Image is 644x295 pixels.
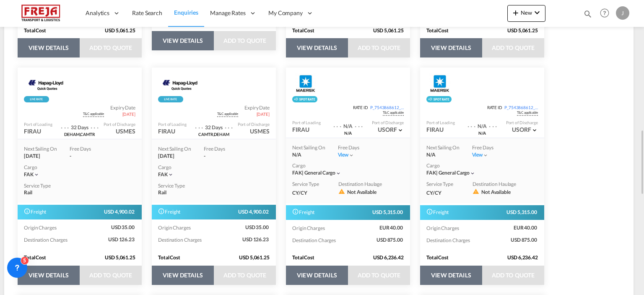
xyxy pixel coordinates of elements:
[161,73,200,94] img: Hapag-Lloyd Spot
[69,119,90,131] div: Transit Time 32 Days
[250,127,270,136] div: USMES
[61,119,69,131] div: . . .
[292,237,337,243] span: Destination Charges
[24,208,31,214] md-icon: Spot Rates are dynamic &can fluctuate with time
[426,225,460,231] span: Origin Charges
[507,5,545,22] button: icon-plus 400-fgNewicon-chevron-down
[426,151,460,159] div: N/A
[338,188,345,195] md-icon: icon-alert
[302,170,304,176] span: |
[426,170,470,177] div: general cargo
[473,188,479,195] md-icon: icon-alert
[238,209,270,216] span: USD 4,900.02
[244,104,270,112] span: Expiry Date
[338,151,371,159] div: Viewicon-chevron-down
[268,9,303,17] span: My Company
[378,125,404,134] div: USORF
[420,38,482,57] button: VIEW DETAILS
[514,225,538,232] span: EUR 40.00
[426,181,460,188] div: Service Type
[158,208,181,217] span: Freight
[158,121,187,127] div: Port of Loading
[292,181,326,188] div: Service Type
[355,118,363,130] div: . . .
[292,151,325,159] div: N/A
[132,9,162,16] span: Rate Search
[24,121,52,127] div: Port of Loading
[463,130,501,136] div: via Port Not Available
[24,164,135,171] div: Cargo
[504,104,538,110] div: P_7543868612_P01op1ht0
[158,153,191,160] div: [DATE]
[245,224,270,231] span: USD 35.00
[80,266,142,285] button: ADD TO QUOTE
[195,119,203,131] div: . . .
[24,171,34,178] span: FAK
[295,73,316,94] img: Maersk Spot
[116,127,135,136] div: USMES
[292,27,361,34] div: Total Cost
[348,266,410,285] button: ADD TO QUOTE
[257,111,270,117] span: [DATE]
[292,208,315,217] span: Freight
[238,121,270,127] div: Port of Discharge
[111,224,135,231] span: USD 35.00
[18,266,80,285] button: VIEW DETAILS
[372,120,404,125] div: Port of Discharge
[158,96,183,102] img: rpa-live-rate.png
[292,190,307,197] span: CY/CY
[531,127,538,133] md-icon: icon-chevron-down
[426,96,452,102] div: Rollable available
[292,125,309,134] div: FIRAU
[512,125,538,134] div: USORF
[203,119,224,131] div: Transit Time 32 Days
[507,254,544,261] span: USD 6,236.42
[436,170,438,176] span: |
[24,146,57,153] div: Next Sailing On
[158,171,168,178] span: FAK
[341,118,355,130] div: Transit Time Not Available
[426,27,495,34] div: Total Cost
[27,73,66,94] img: Hapag-Lloyd Spot
[292,225,326,231] span: Origin Charges
[597,6,616,21] div: Help
[583,9,592,22] div: icon-magnify
[34,172,39,178] md-icon: icon-chevron-down
[242,236,270,243] span: USD 126.23
[338,181,382,188] div: Destination Haulage
[24,127,41,136] div: FIRAU
[426,144,460,151] div: Next Sailing On
[426,254,495,261] div: Total Cost
[158,146,191,153] div: Next Sailing On
[24,183,57,190] div: Service Type
[429,73,450,94] img: Maersk Spot
[506,120,538,125] div: Port of Discharge
[292,96,317,102] div: Rollable available
[152,31,214,50] button: VIEW DETAILS
[426,120,455,125] div: Port of Loading
[507,27,544,34] span: USD 5,061.25
[158,189,166,196] span: Rail
[426,190,441,197] span: CY/CY
[348,152,354,158] md-icon: icon-chevron-down
[482,38,544,57] button: ADD TO QUOTE
[487,104,504,110] span: RATE ID
[105,27,142,34] span: USD 5,061.25
[532,8,542,18] md-icon: icon-chevron-down
[225,119,233,131] div: . . .
[489,118,497,130] div: . . .
[383,110,404,116] span: Get Guaranteed Slot UponBooking Confirmation
[426,208,433,215] md-icon: Spot Rates are dynamic &can fluctuate with time
[348,38,410,57] button: ADD TO QUOTE
[531,126,538,133] span: Port of Discharge USORF Port of Destination USMES
[158,237,203,243] span: Destination Charges
[511,237,538,244] span: USD 875.00
[482,266,544,285] button: ADD TO QUOTE
[91,119,99,131] div: . . .
[204,153,237,160] div: -
[24,208,47,217] span: Freight
[583,9,592,18] md-icon: icon-magnify
[335,170,341,176] md-icon: icon-chevron-down
[158,225,192,231] span: Origin Charges
[597,6,612,20] span: Help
